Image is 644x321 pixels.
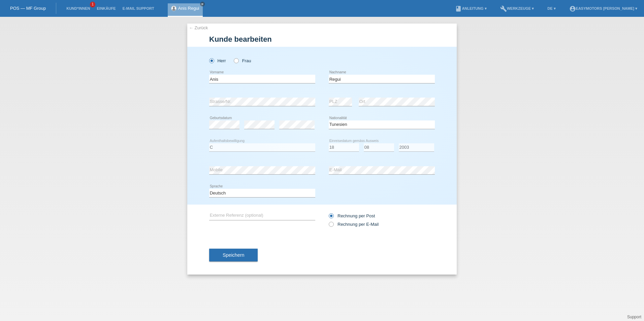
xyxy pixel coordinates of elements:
[200,2,205,6] a: close
[209,58,226,63] label: Herr
[119,6,158,10] a: E-Mail Support
[189,25,208,30] a: ← Zurück
[209,35,435,43] h1: Kunde bearbeiten
[452,6,490,10] a: bookAnleitung ▾
[223,252,244,258] span: Speichern
[329,213,333,222] input: Rechnung per Post
[569,5,576,12] i: account_circle
[93,6,119,10] a: Einkäufe
[566,6,641,10] a: account_circleEasymotors [PERSON_NAME] ▾
[63,6,93,10] a: Kund*innen
[90,2,95,7] span: 1
[627,315,641,319] a: Support
[544,6,559,10] a: DE ▾
[455,5,462,12] i: book
[329,222,379,227] label: Rechnung per E-Mail
[234,58,238,63] input: Frau
[209,249,258,261] button: Speichern
[329,213,375,218] label: Rechnung per Post
[178,6,199,11] a: Anis Regui
[209,58,214,63] input: Herr
[497,6,538,10] a: buildWerkzeuge ▾
[500,5,507,12] i: build
[201,2,204,6] i: close
[329,222,333,230] input: Rechnung per E-Mail
[10,6,46,11] a: POS — MF Group
[234,58,251,63] label: Frau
